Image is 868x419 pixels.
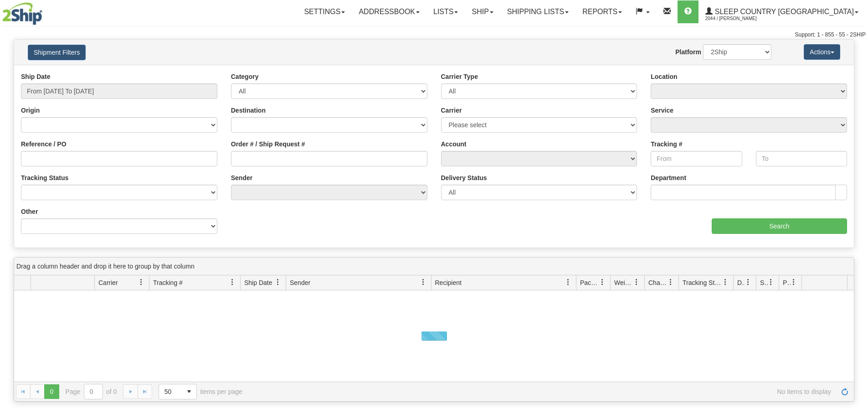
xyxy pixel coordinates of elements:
label: Account [441,140,467,149]
label: Tracking # [651,140,682,149]
span: Page sizes drop down [159,384,197,399]
span: Ship Date [244,278,272,287]
span: Pickup Status [783,278,791,287]
label: Ship Date [21,72,51,81]
span: select [182,384,196,399]
label: Service [651,106,673,115]
label: Department [651,173,686,182]
span: Shipment Issues [760,278,768,287]
span: Tracking # [153,278,183,287]
a: Ship [465,0,500,23]
a: Shipping lists [500,0,575,23]
a: Tracking Status filter column settings [718,274,733,290]
button: Shipment Filters [28,45,86,60]
span: Page of 0 [66,384,117,399]
a: Settings [297,0,352,23]
a: Tracking # filter column settings [225,274,240,290]
a: Lists [426,0,465,23]
input: Search [712,218,847,234]
label: Delivery Status [441,173,487,182]
span: items per page [159,384,242,399]
label: Destination [231,106,266,115]
a: Sender filter column settings [416,274,431,290]
span: Weight [614,278,633,287]
input: To [756,151,847,166]
div: Support: 1 - 855 - 55 - 2SHIP [2,31,866,39]
a: Reports [575,0,629,23]
span: Page 0 [44,384,59,399]
span: No items to display [255,388,831,395]
span: Packages [580,278,599,287]
span: Carrier [98,278,118,287]
a: Refresh [837,384,852,399]
span: Charge [648,278,668,287]
label: Category [231,72,259,81]
span: 2044 / [PERSON_NAME] [705,14,774,23]
a: Shipment Issues filter column settings [763,274,779,290]
span: Delivery Status [737,278,745,287]
button: Actions [804,44,840,60]
label: Sender [231,173,252,182]
a: Sleep Country [GEOGRAPHIC_DATA] 2044 / [PERSON_NAME] [699,0,865,23]
a: Addressbook [352,0,426,23]
label: Tracking Status [21,173,68,182]
div: grid grouping header [14,258,854,275]
label: Order # / Ship Request # [231,140,305,149]
img: logo2044.jpg [2,2,42,25]
span: Sleep Country [GEOGRAPHIC_DATA] [713,8,854,16]
span: 50 [164,387,176,396]
input: From [651,151,742,166]
a: Weight filter column settings [629,274,644,290]
a: Carrier filter column settings [134,274,149,290]
label: Platform [675,47,701,57]
label: Carrier Type [441,72,478,81]
label: Reference / PO [21,140,67,149]
label: Carrier [441,106,462,115]
a: Pickup Status filter column settings [786,274,801,290]
span: Tracking Status [683,278,722,287]
a: Recipient filter column settings [560,274,576,290]
a: Packages filter column settings [595,274,610,290]
span: Recipient [435,278,462,287]
label: Location [651,72,677,81]
a: Charge filter column settings [663,274,678,290]
label: Other [21,207,38,216]
span: Sender [290,278,310,287]
a: Ship Date filter column settings [270,274,286,290]
a: Delivery Status filter column settings [740,274,756,290]
label: Origin [21,106,40,115]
